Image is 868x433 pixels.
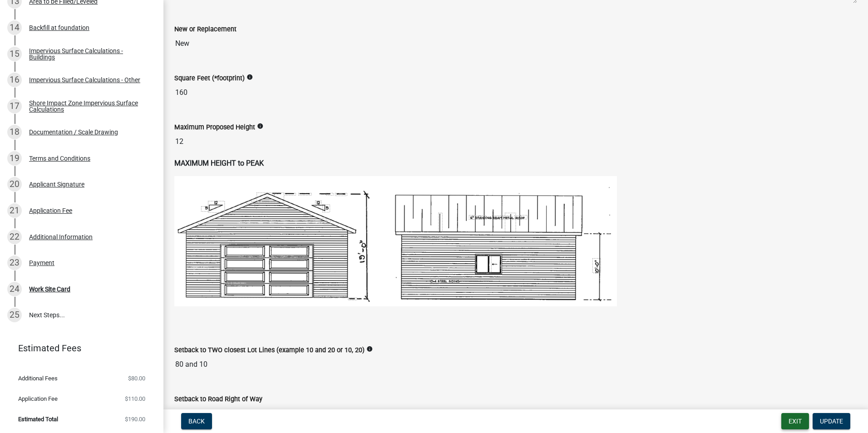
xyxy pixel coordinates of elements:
button: Exit [781,413,809,429]
div: 23 [7,256,22,270]
div: Shore Impact Zone Impervious Surface Calculations [29,100,149,113]
div: 22 [7,230,22,244]
label: Setback to Road Right of Way [174,396,262,403]
span: $110.00 [125,396,145,402]
span: Update [820,418,843,425]
label: New or Replacement [174,26,237,33]
div: Payment [29,260,54,266]
i: info [257,123,263,129]
label: Setback to TWO closest Lot Lines (example 10 and 20 or 10, 20) [174,347,365,354]
div: Backfill at foundation [29,25,89,31]
div: Work Site Card [29,286,70,292]
span: Application Fee [18,396,58,402]
span: $80.00 [128,375,145,381]
div: 25 [7,308,22,322]
button: Update [813,413,850,429]
span: Estimated Total [18,416,58,422]
div: Application Fee [29,207,72,214]
i: info [247,74,253,80]
i: info [366,346,373,352]
strong: MAXIMUM HEIGHT to PEAK [174,159,264,167]
div: 21 [7,203,22,218]
div: 14 [7,20,22,35]
span: $190.00 [125,416,145,422]
div: 20 [7,177,22,192]
div: 19 [7,151,22,166]
span: Additional Fees [18,375,58,381]
a: Estimated Fees [7,339,149,357]
span: Back [188,418,205,425]
label: Maximum Proposed Height [174,124,255,131]
button: Back [181,413,212,429]
div: Additional Information [29,234,93,240]
div: 17 [7,99,22,113]
div: 16 [7,73,22,87]
label: Square Feet (*footprint) [174,75,245,82]
div: Documentation / Scale Drawing [29,129,118,135]
div: 15 [7,47,22,61]
div: 18 [7,125,22,139]
div: Impervious Surface Calculations - Other [29,77,140,83]
div: Terms and Conditions [29,155,90,162]
div: Applicant Signature [29,181,84,187]
div: Impervious Surface Calculations - Buildings [29,48,149,60]
div: 24 [7,282,22,296]
img: image_42e23c4b-ffdd-47ad-946e-070c62857ad5.png [174,176,617,306]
